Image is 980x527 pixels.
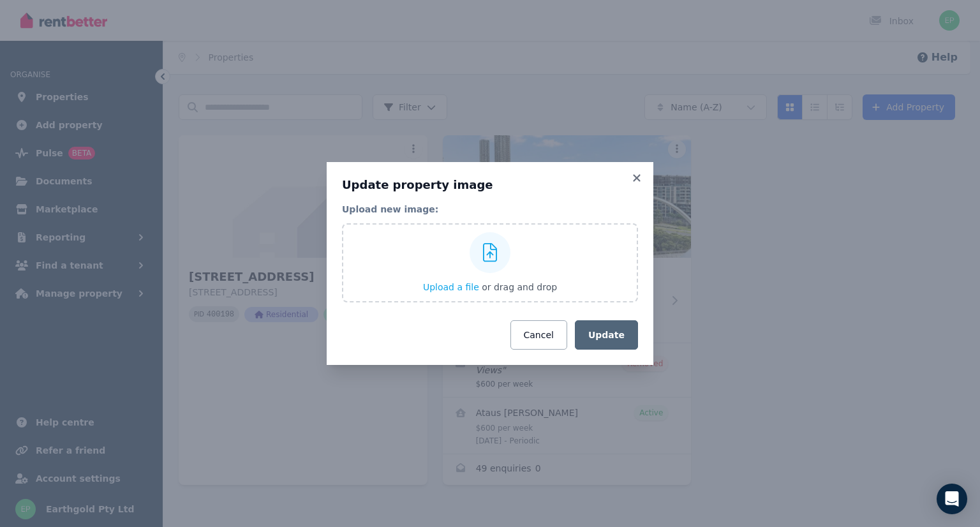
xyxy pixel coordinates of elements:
button: Upload a file or drag and drop [423,281,557,293]
button: Cancel [510,320,567,350]
button: Update [575,320,638,350]
span: Upload a file [423,282,479,292]
h3: Update property image [342,177,638,193]
div: Open Intercom Messenger [937,484,967,514]
legend: Upload new image: [342,203,638,216]
span: or drag and drop [482,282,557,292]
